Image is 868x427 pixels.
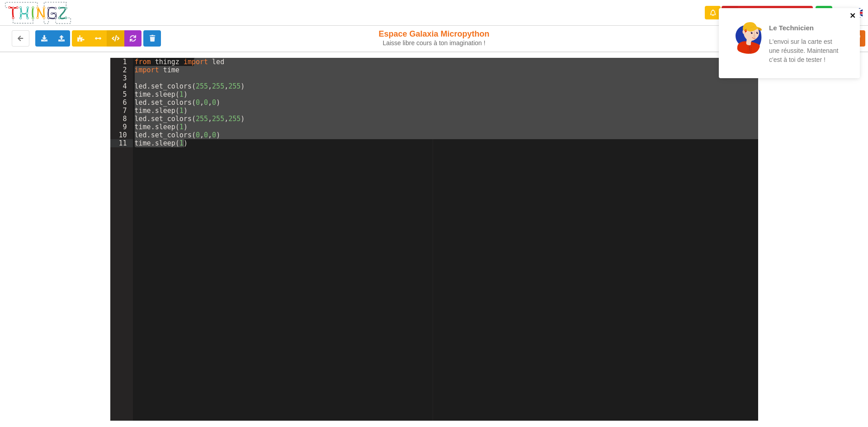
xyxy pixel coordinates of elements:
div: 3 [110,74,133,82]
div: 6 [110,99,133,107]
div: 9 [110,123,133,131]
img: thingz_logo.png [4,1,72,25]
div: Espace Galaxia Micropython [359,29,510,47]
div: 10 [110,131,133,139]
div: 11 [110,139,133,147]
button: Appairer une carte [722,6,813,20]
div: 4 [110,82,133,90]
p: L'envoi sur la carte est une réussite. Maintenant c'est à toi de tester ! [769,37,840,64]
div: Laisse libre cours à ton imagination ! [359,39,510,47]
button: close [850,12,856,20]
div: 7 [110,107,133,115]
div: 5 [110,90,133,99]
div: 2 [110,66,133,74]
div: 1 [110,58,133,66]
p: Le Technicien [769,23,840,33]
div: 8 [110,115,133,123]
